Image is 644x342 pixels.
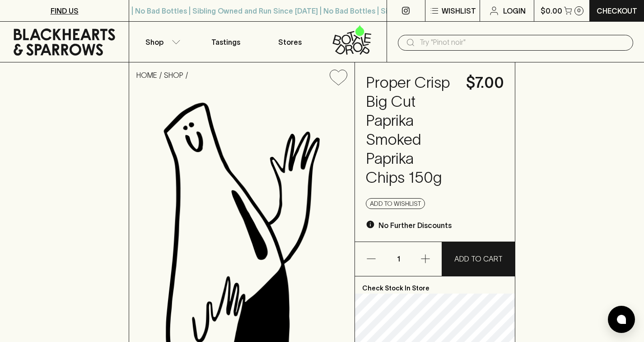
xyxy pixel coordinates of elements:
img: bubble-icon [617,315,626,324]
p: Wishlist [442,5,476,16]
button: Add to wishlist [366,198,425,209]
p: FIND US [51,5,79,16]
h4: $7.00 [466,73,504,92]
p: Stores [278,37,302,47]
a: Tastings [194,22,258,62]
a: HOME [136,71,157,79]
p: Login [503,5,526,16]
p: ADD TO CART [454,253,503,264]
a: SHOP [164,71,183,79]
h4: Proper Crisp Big Cut Paprika Smoked Paprika Chips 150g [366,73,455,187]
input: Try "Pinot noir" [420,35,626,50]
p: $0.00 [541,5,562,16]
p: Tastings [211,37,240,47]
a: Stores [258,22,322,62]
p: Checkout [597,5,637,16]
button: Add to wishlist [326,66,351,89]
p: Check Stock In Store [355,276,515,294]
button: ADD TO CART [442,242,515,276]
button: Shop [129,22,193,62]
p: 1 [387,242,409,276]
p: Shop [145,37,163,47]
p: No Further Discounts [378,220,452,231]
p: 0 [577,8,581,13]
